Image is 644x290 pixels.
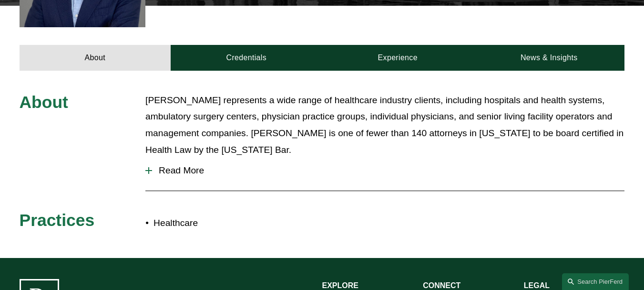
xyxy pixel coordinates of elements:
[524,281,550,290] strong: LEGAL
[20,45,171,71] a: About
[473,45,625,71] a: News & Insights
[153,215,322,232] p: Healthcare
[20,211,95,230] span: Practices
[322,45,473,71] a: Experience
[20,93,68,112] span: About
[322,281,358,290] strong: EXPLORE
[562,273,629,290] a: Search this site
[145,158,624,183] button: Read More
[171,45,322,71] a: Credentials
[423,281,460,290] strong: CONNECT
[145,92,624,159] p: [PERSON_NAME] represents a wide range of healthcare industry clients, including hospitals and hea...
[152,165,624,176] span: Read More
